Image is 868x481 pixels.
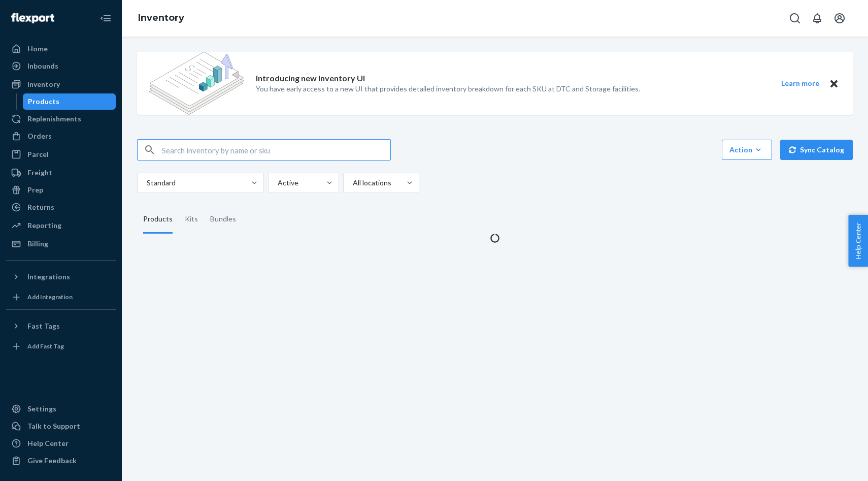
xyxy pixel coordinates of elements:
[11,13,54,23] img: Flexport logo
[27,202,54,212] div: Returns
[722,140,772,160] button: Action
[6,401,116,417] a: Settings
[256,84,640,94] p: You have early access to a new UI that provides detailed inventory breakdown for each SKU at DTC ...
[6,165,116,181] a: Freight
[27,342,64,350] div: Add Fast Tag
[28,97,59,107] div: Products
[6,146,116,163] a: Parcel
[780,140,853,160] button: Sync Catalog
[6,76,116,92] a: Inventory
[210,205,236,234] div: Bundles
[149,52,244,115] img: new-reports-banner-icon.82668bd98b6a51aee86340f2a7b77ae3.png
[775,77,825,90] button: Learn more
[185,205,198,234] div: Kits
[27,239,48,249] div: Billing
[27,168,52,178] div: Freight
[27,149,49,159] div: Parcel
[138,12,184,23] a: Inventory
[6,182,116,198] a: Prep
[27,44,48,54] div: Home
[146,178,147,188] input: Standard
[256,73,365,84] p: Introducing new Inventory UI
[6,217,116,234] a: Reporting
[6,453,116,469] button: Give Feedback
[27,61,58,71] div: Inbounds
[807,8,827,28] button: Open notifications
[6,289,116,305] a: Add Integration
[6,269,116,285] button: Integrations
[277,178,278,188] input: Active
[848,215,868,267] button: Help Center
[829,8,850,28] button: Open account menu
[352,178,353,188] input: All locations
[27,421,80,431] div: Talk to Support
[6,435,116,452] a: Help Center
[27,272,70,282] div: Integrations
[130,4,192,33] ol: breadcrumbs
[23,93,116,110] a: Products
[6,41,116,57] a: Home
[143,205,173,234] div: Products
[162,140,390,160] input: Search inventory by name or sku
[27,438,69,448] div: Help Center
[27,321,60,331] div: Fast Tags
[6,338,116,355] a: Add Fast Tag
[27,404,56,414] div: Settings
[6,318,116,334] button: Fast Tags
[27,114,81,124] div: Replenishments
[6,418,116,434] button: Talk to Support
[27,456,77,466] div: Give Feedback
[6,128,116,144] a: Orders
[27,131,52,141] div: Orders
[95,8,116,28] button: Close Navigation
[729,145,764,155] div: Action
[6,58,116,74] a: Inbounds
[6,199,116,215] a: Returns
[27,79,60,89] div: Inventory
[27,185,43,195] div: Prep
[27,293,73,301] div: Add Integration
[27,220,61,231] div: Reporting
[6,111,116,127] a: Replenishments
[827,77,841,90] button: Close
[785,8,805,28] button: Open Search Box
[6,236,116,252] a: Billing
